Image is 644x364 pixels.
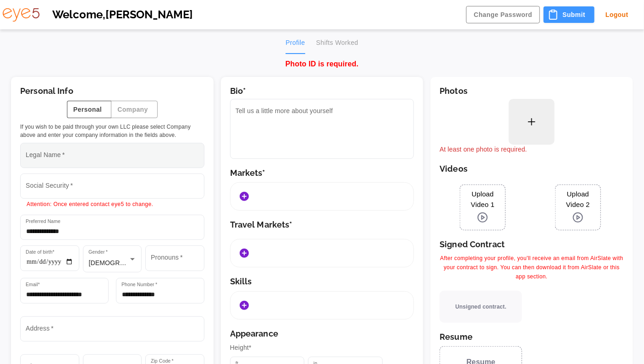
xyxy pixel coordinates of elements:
button: Profile [286,32,305,54]
div: outlined button group [20,101,204,119]
button: Add Markets [235,244,253,262]
span: Upload Video 2 [560,189,596,210]
label: Date of birth* [26,249,55,255]
h6: Travel Markets* [230,220,414,230]
img: eye5 [3,8,39,22]
h6: Appearance [230,329,414,339]
label: Email* [26,281,40,288]
p: At least one photo is required. [440,145,624,155]
span: Attention: Once entered contact eye5 to change. [27,201,153,207]
button: Logout [598,6,636,23]
h6: Markets* [230,168,414,178]
h6: Resume [440,332,624,342]
div: [DEMOGRAPHIC_DATA] [83,246,142,272]
button: Add Skills [235,296,253,315]
label: Phone Number [121,281,157,288]
h6: Photos [440,86,624,96]
button: Change Password [466,6,540,24]
label: Preferred Name [26,218,61,225]
div: Photo ID is required. [4,51,633,70]
h5: Welcome, [PERSON_NAME] [52,8,453,22]
button: Submit [544,6,594,23]
label: Gender [88,249,108,255]
span: Unsigned contract. [456,303,506,311]
h6: Signed Contract [440,239,624,250]
span: Upload Video 1 [465,189,501,210]
button: Company [111,101,158,119]
span: After completing your profile, you'll receive an email from AirSlate with your contract to sign. ... [440,254,624,282]
h6: Personal Info [20,86,204,96]
span: If you wish to be paid through your own LLC please select Company above and enter your company in... [20,123,204,139]
p: Height* [230,343,414,353]
h6: Videos [440,164,624,174]
h6: Skills [230,277,414,287]
button: Personal [67,101,111,119]
button: Add Markets [235,187,253,206]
